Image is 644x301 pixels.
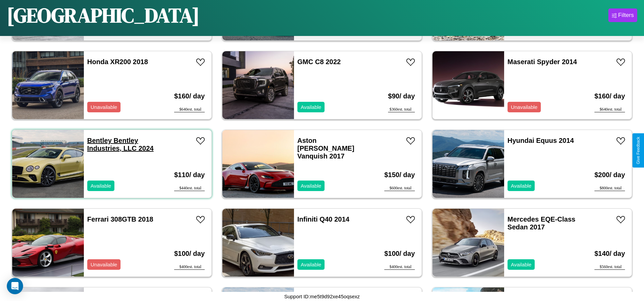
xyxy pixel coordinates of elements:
h3: $ 200 / day [594,164,625,186]
div: $ 640 est. total [174,107,205,112]
div: $ 640 est. total [594,107,625,112]
div: $ 800 est. total [594,186,625,191]
h3: $ 100 / day [384,243,415,264]
p: Support ID: me5t9d92xe45oqsexz [284,292,360,301]
div: Filters [618,12,634,19]
h3: $ 160 / day [174,86,205,107]
a: Mercedes EQE-Class Sedan 2017 [508,215,575,231]
div: $ 400 est. total [174,264,205,270]
h3: $ 100 / day [174,243,205,264]
h3: $ 150 / day [384,164,415,186]
p: Unavailable [91,260,117,269]
div: $ 560 est. total [594,264,625,270]
h3: $ 110 / day [174,164,205,186]
p: Available [301,181,321,190]
a: Ferrari 308GTB 2018 [87,215,153,223]
a: Honda XR200 2018 [87,58,148,65]
h3: $ 90 / day [388,86,415,107]
div: $ 440 est. total [174,186,205,191]
a: Bentley Bentley Industries, LLC 2024 [87,137,154,152]
a: Hyundai Equus 2014 [508,137,574,144]
button: Filters [608,8,637,22]
p: Available [301,260,321,269]
p: Available [301,102,321,112]
div: Open Intercom Messenger [7,278,23,294]
div: $ 360 est. total [388,107,415,112]
p: Unavailable [511,102,537,112]
div: Give Feedback [636,137,641,164]
p: Available [511,260,532,269]
p: Unavailable [91,102,117,112]
p: Available [511,181,532,190]
h3: $ 160 / day [594,86,625,107]
a: Maserati Spyder 2014 [508,58,577,65]
a: Infiniti Q40 2014 [297,215,349,223]
a: GMC C8 2022 [297,58,341,65]
div: $ 600 est. total [384,186,415,191]
div: $ 400 est. total [384,264,415,270]
a: Aston [PERSON_NAME] Vanquish 2017 [297,137,354,160]
h1: [GEOGRAPHIC_DATA] [7,1,200,29]
h3: $ 140 / day [594,243,625,264]
p: Available [91,181,111,190]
